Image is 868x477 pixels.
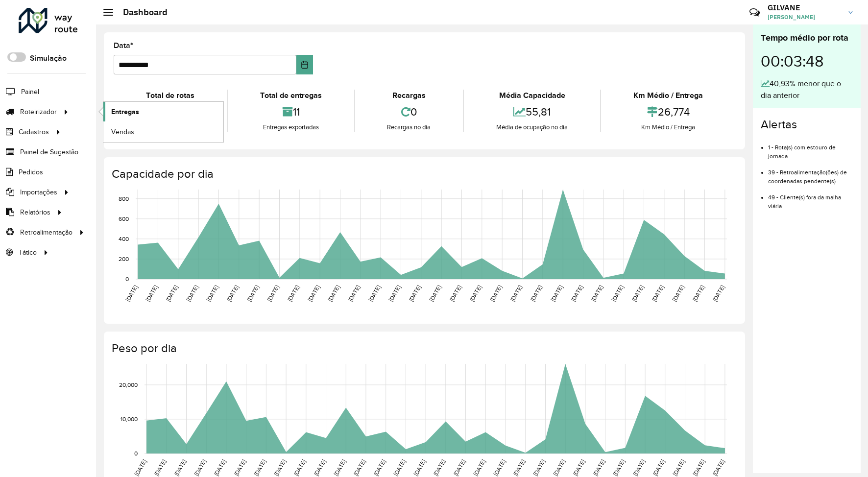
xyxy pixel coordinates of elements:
[111,127,134,137] span: Vendas
[313,458,327,477] text: [DATE]
[119,195,129,202] text: 800
[452,458,466,477] text: [DATE]
[19,127,49,137] span: Cadastros
[112,341,735,356] h4: Peso por dia
[124,284,139,303] text: [DATE]
[119,256,129,262] text: 200
[428,284,442,303] text: [DATE]
[119,215,129,222] text: 600
[114,40,133,51] label: Data
[358,101,461,122] div: 0
[103,122,223,142] a: Vendas
[133,458,147,477] text: [DATE]
[20,107,57,117] span: Roteirizador
[230,122,352,132] div: Entregas exportadas
[603,122,733,132] div: Km Médio / Entrega
[466,122,598,132] div: Média de ocupação no dia
[392,458,407,477] text: [DATE]
[230,90,352,101] div: Total de entregas
[592,458,606,477] text: [DATE]
[768,3,841,12] h3: GILVANE
[550,284,564,303] text: [DATE]
[286,284,300,303] text: [DATE]
[468,284,482,303] text: [DATE]
[711,284,725,303] text: [DATE]
[185,284,199,303] text: [DATE]
[744,2,765,23] a: Contato Rápido
[273,458,287,477] text: [DATE]
[358,122,461,132] div: Recargas no dia
[103,102,223,121] a: Entregas
[672,458,686,477] text: [DATE]
[651,284,665,303] text: [DATE]
[233,458,247,477] text: [DATE]
[113,7,168,18] h2: Dashboard
[119,382,138,388] text: 20,000
[20,227,72,238] span: Retroalimentação
[30,52,67,64] label: Simulação
[213,458,227,477] text: [DATE]
[153,458,167,477] text: [DATE]
[121,416,138,422] text: 10,000
[532,458,546,477] text: [DATE]
[266,284,280,303] text: [DATE]
[768,13,841,22] span: [PERSON_NAME]
[20,187,57,197] span: Importações
[387,284,402,303] text: [DATE]
[651,458,666,477] text: [DATE]
[671,284,685,303] text: [DATE]
[590,284,604,303] text: [DATE]
[632,3,735,29] div: Críticas? Dúvidas? Elogios? Sugestões? Entre em contato conosco!
[372,458,386,477] text: [DATE]
[412,458,427,477] text: [DATE]
[21,87,39,97] span: Painel
[432,458,446,477] text: [DATE]
[552,458,566,477] text: [DATE]
[466,101,598,122] div: 55,81
[448,284,462,303] text: [DATE]
[612,458,626,477] text: [DATE]
[761,78,853,101] div: 40,93% menor que o dia anterior
[246,284,260,303] text: [DATE]
[119,236,129,242] text: 400
[253,458,267,477] text: [DATE]
[632,458,646,477] text: [DATE]
[761,45,853,78] div: 00:03:48
[327,284,341,303] text: [DATE]
[492,458,506,477] text: [DATE]
[358,90,461,101] div: Recargas
[165,284,179,303] text: [DATE]
[205,284,219,303] text: [DATE]
[472,458,486,477] text: [DATE]
[691,284,705,303] text: [DATE]
[570,284,584,303] text: [DATE]
[111,107,139,117] span: Entregas
[761,118,853,132] h4: Alertas
[20,147,78,157] span: Painel de Sugestão
[768,161,853,186] li: 39 - Retroalimentação(ões) de coordenadas pendente(s)
[489,284,503,303] text: [DATE]
[761,31,853,45] div: Tempo médio por rota
[307,284,321,303] text: [DATE]
[296,55,313,74] button: Choose Date
[509,284,523,303] text: [DATE]
[173,458,187,477] text: [DATE]
[347,284,361,303] text: [DATE]
[333,458,347,477] text: [DATE]
[193,458,207,477] text: [DATE]
[116,90,224,101] div: Total de rotas
[529,284,543,303] text: [DATE]
[112,167,735,181] h4: Capacidade por dia
[408,284,422,303] text: [DATE]
[610,284,625,303] text: [DATE]
[603,101,733,122] div: 26,774
[768,136,853,161] li: 1 - Rota(s) com estouro de jornada
[711,458,725,477] text: [DATE]
[145,284,159,303] text: [DATE]
[292,458,307,477] text: [DATE]
[603,90,733,101] div: Km Médio / Entrega
[134,450,138,456] text: 0
[768,186,853,211] li: 49 - Cliente(s) fora da malha viária
[572,458,586,477] text: [DATE]
[19,247,37,258] span: Tático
